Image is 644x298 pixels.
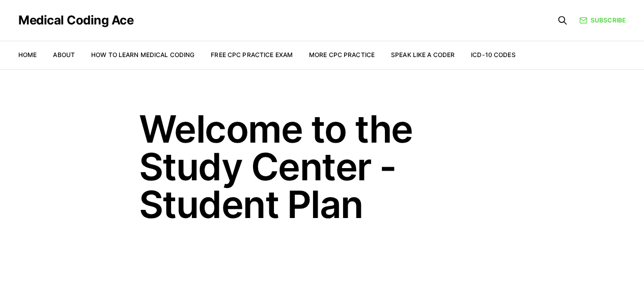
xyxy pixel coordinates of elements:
[53,51,75,59] a: About
[471,51,515,59] a: ICD-10 Codes
[309,51,375,59] a: More CPC Practice
[18,14,133,26] a: Medical Coding Ace
[579,16,626,25] a: Subscribe
[91,51,194,59] a: How to Learn Medical Coding
[18,51,37,59] a: Home
[391,51,455,59] a: Speak Like a Coder
[139,110,506,223] h1: Welcome to the Study Center - Student Plan
[211,51,293,59] a: Free CPC Practice Exam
